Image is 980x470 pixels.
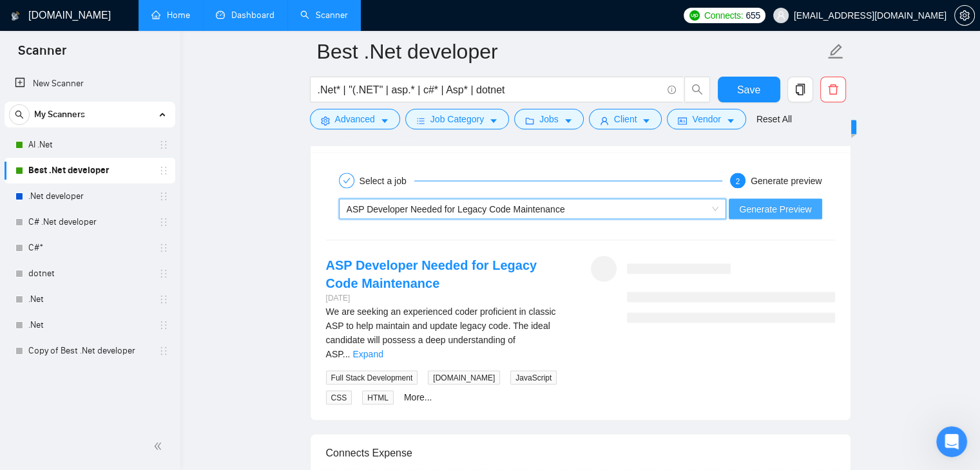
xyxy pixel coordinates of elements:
[28,132,151,158] a: AI .Net
[404,392,432,402] a: More...
[489,116,498,126] span: caret-down
[5,102,175,364] li: My Scanners
[11,6,20,26] img: logo
[28,209,151,235] a: C# .Net developer
[347,204,565,214] span: ASP Developer Needed for Legacy Code Maintenance
[729,199,821,220] button: Generate Preview
[689,10,700,21] img: upwork-logo.png
[955,10,974,21] span: setting
[335,112,375,126] span: Advanced
[321,116,330,126] span: setting
[736,177,740,186] span: 2
[678,116,687,126] span: idcard
[9,104,30,125] button: search
[362,391,394,405] span: HTML
[5,71,175,97] li: New Scanner
[428,371,500,385] span: [DOMAIN_NAME]
[326,306,556,359] span: We are seeking an experienced coder proficient in classic ASP to help maintain and update legacy ...
[510,371,557,385] span: JavaScript
[718,77,780,102] button: Save
[326,305,570,361] div: We are seeking an experienced coder proficient in classic ASP to help maintain and update legacy ...
[159,320,169,330] span: holder
[380,116,389,126] span: caret-down
[28,338,151,364] a: Copy of Best .Net developer
[159,346,169,356] span: holder
[539,112,559,126] span: Jobs
[300,10,348,21] a: searchScanner
[28,287,151,312] a: .Net
[360,173,414,189] div: Select a job
[954,10,975,21] a: setting
[405,109,509,129] button: barsJob Categorycaret-down
[310,109,400,129] button: settingAdvancedcaret-down
[159,294,169,305] span: holder
[28,158,151,183] a: Best .Net developer
[936,426,967,457] iframe: Intercom live chat
[954,5,975,26] button: setting
[832,122,850,133] span: New
[642,116,651,126] span: caret-down
[159,243,169,253] span: holder
[821,84,845,95] span: delete
[28,261,151,287] a: dotnet
[416,116,425,126] span: bars
[600,116,609,126] span: user
[34,102,85,127] span: My Scanners
[756,112,792,126] a: Reset All
[514,109,584,129] button: folderJobscaret-down
[685,84,709,95] span: search
[8,41,77,68] span: Scanner
[737,82,760,98] span: Save
[159,217,169,227] span: holder
[318,82,662,98] input: Search Freelance Jobs...
[692,112,720,126] span: Vendor
[159,268,169,279] span: holder
[668,86,676,94] span: info-circle
[684,77,710,102] button: search
[216,10,274,21] a: dashboardDashboard
[159,191,169,202] span: holder
[739,202,811,216] span: Generate Preview
[159,140,169,150] span: holder
[326,292,570,305] div: [DATE]
[564,116,573,126] span: caret-down
[751,173,822,189] div: Generate preview
[326,258,537,290] a: ASP Developer Needed for Legacy Code Maintenance
[343,177,351,185] span: check
[10,110,29,119] span: search
[776,11,785,20] span: user
[820,77,846,102] button: delete
[430,112,484,126] span: Job Category
[525,116,534,126] span: folder
[343,349,351,359] span: ...
[317,35,825,68] input: Scanner name...
[326,391,352,405] span: CSS
[28,312,151,338] a: .Net
[15,71,165,97] a: New Scanner
[159,165,169,176] span: holder
[326,371,418,385] span: Full Stack Development
[827,43,844,60] span: edit
[667,109,745,129] button: idcardVendorcaret-down
[28,183,151,209] a: .Net developer
[787,77,813,102] button: copy
[352,349,383,359] a: Expand
[153,440,166,453] span: double-left
[704,8,743,23] span: Connects:
[614,112,637,126] span: Client
[726,116,735,126] span: caret-down
[151,10,190,21] a: homeHome
[788,84,812,95] span: copy
[589,109,662,129] button: userClientcaret-down
[745,8,760,23] span: 655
